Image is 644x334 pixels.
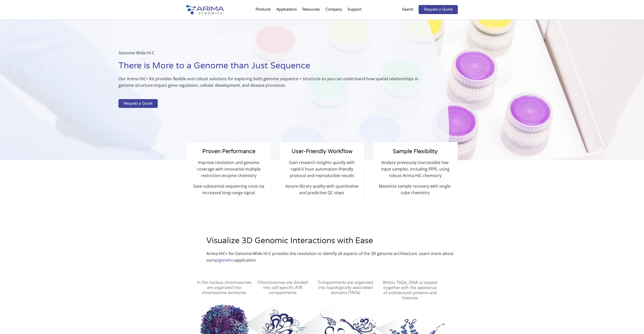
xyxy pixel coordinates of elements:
[378,183,452,196] p: Maximize sample recovery with single-tube chemistry
[213,257,235,263] a: epigenetics
[393,148,438,155] span: Sample Flexibility
[192,159,266,183] p: Improve resolution and genome coverage with innovative multiple restriction enzyme chemistry
[192,183,266,196] p: Save substantial sequencing costs via increased long-range signal
[378,159,452,183] p: Analyze previously inaccessible low-input samples, including FFPE, using robust Arima-HiC chemistry
[202,148,255,155] span: Proven Performance
[419,5,458,14] a: Request a Quote
[118,99,158,108] a: Request a Quote
[186,5,224,14] img: Arima-Genomics-logo
[206,235,458,250] h2: Visualize 3D Genomic Interactions with Ease
[285,183,359,196] p: Assure library quality with quantitative and predictive QC steps
[118,50,424,60] p: Genome-Wide Hi-C
[402,6,414,13] p: Search
[292,148,352,155] span: User-Friendly Workflow
[285,159,359,183] p: Gain research insights quickly with rapid 6 hour automation-friendly protocol and reproducible re...
[118,60,424,75] h1: There is More to a Genome than Just Sequence
[206,250,458,263] p: Arima-HiC+ for Genome-Wide Hi-C provides the resolution to identify all aspects of the 3D genome ...
[118,75,424,93] p: Our Arima-HiC+ Kit provides flexible and robust solutions for exploring both genome sequence + st...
